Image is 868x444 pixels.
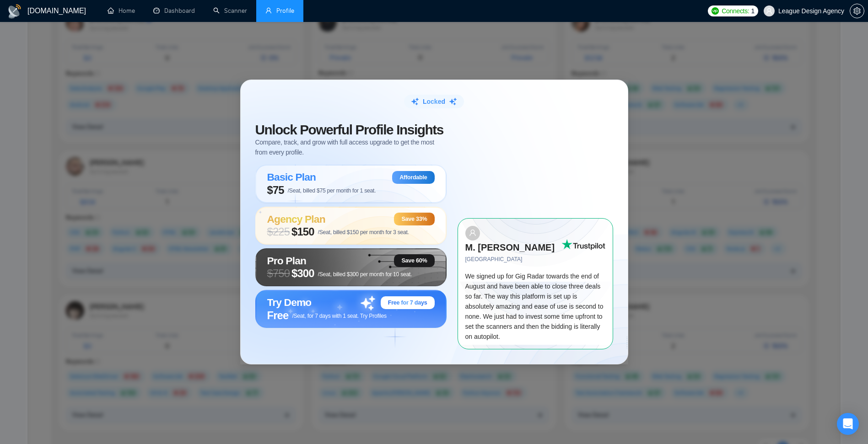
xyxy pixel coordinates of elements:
span: Save 60% [401,257,427,264]
span: We signed up for Gig Radar towards the end of August and have been able to close three deals so f... [465,273,604,340]
span: /Seat, billed $150 per month for 3 seat. [318,229,409,235]
img: upwork-logo.png [712,7,719,15]
img: logo [7,4,22,19]
button: setting [850,4,864,18]
span: /Seat, billed $75 per month for 1 seat. [288,187,376,194]
span: Compare, track, and grow with full access upgrade to get the most from every profile. [255,137,447,157]
a: setting [850,7,864,15]
span: user [469,229,476,236]
img: sparkle [449,97,457,106]
span: Connects: [722,6,749,16]
span: setting [850,7,864,15]
span: $ 750 [267,267,290,280]
img: Trust Pilot [561,239,605,250]
span: $75 [267,184,284,197]
a: searchScanner [213,7,247,15]
span: Pro Plan [267,255,307,267]
span: $150 [291,225,314,238]
span: /Seat, for 7 days with 1 seat. Try Profiles [292,313,386,319]
span: $ 225 [267,225,290,238]
span: Affordable [399,174,427,181]
span: Powerful Profile [300,122,393,137]
a: dashboardDashboard [153,7,195,15]
span: Basic Plan [267,171,316,183]
span: Try Demo [267,296,312,308]
span: user [265,7,272,14]
strong: M. [PERSON_NAME] [465,242,555,252]
div: Open Intercom Messenger [837,413,859,435]
span: Save 33% [401,215,427,223]
span: Free for 7 days [388,299,427,306]
a: homeHome [108,7,135,15]
img: sparkle [411,97,419,106]
span: Locked [423,96,445,107]
span: Unlock Insights [255,122,443,137]
span: $300 [291,267,314,280]
span: Agency Plan [267,213,325,225]
span: user [766,8,772,14]
span: Profile [276,7,294,15]
span: 1 [751,6,755,16]
span: [GEOGRAPHIC_DATA] [465,255,561,264]
span: Free [267,309,289,322]
span: /Seat, billed $300 per month for 10 seat. [318,271,412,278]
